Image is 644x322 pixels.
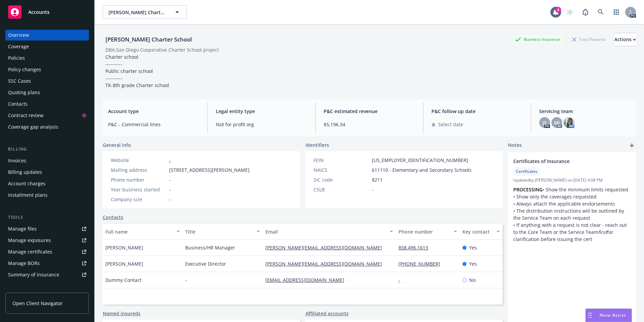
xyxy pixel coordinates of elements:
[543,119,547,126] span: JS
[5,64,89,75] a: Policy changes
[216,121,307,128] span: Not for profit org
[372,186,374,193] span: -
[314,157,369,164] div: FEIN
[8,178,45,189] div: Account charges
[539,108,631,115] span: Servicing team
[8,64,41,75] div: Policy changes
[469,276,476,284] span: No
[5,258,89,269] a: Manage BORs
[8,223,37,234] div: Manage files
[5,178,89,189] a: Account charges
[105,46,219,53] div: DBA: San Diego Cooperative Charter School project
[372,166,472,173] span: 611110 - Elementary and Secondary Schools
[169,186,171,193] span: -
[372,157,468,164] span: [US_EMPLOYER_IDENTIFICATION_NUMBER]
[5,99,89,109] a: Contacts
[305,141,329,149] span: Identifiers
[513,186,631,243] p: • Show the minimum limits requested • Show only the coverages requested • Always attach the appli...
[438,121,463,128] span: Select date
[398,228,450,235] div: Phone number
[169,196,171,203] span: -
[586,309,594,322] div: Drag to move
[5,76,89,86] a: SSC Cases
[5,53,89,63] a: Policies
[8,30,29,41] div: Overview
[469,260,477,267] span: Yes
[8,76,31,86] div: SSC Cases
[265,244,387,251] a: [PERSON_NAME][EMAIL_ADDRESS][DOMAIN_NAME]
[5,235,89,246] a: Manage exposures
[563,117,574,128] img: photo
[396,223,460,240] button: Phone number
[111,166,166,173] div: Mailing address
[508,152,636,248] div: Certificates of InsuranceCertificatesUpdatedby [PERSON_NAME] on [DATE] 4:08 PMPROCESSING• Show th...
[5,41,89,52] a: Coverage
[5,214,89,221] div: Tools
[265,261,387,267] a: [PERSON_NAME][EMAIL_ADDRESS][DOMAIN_NAME]
[5,246,89,257] a: Manage certificates
[5,122,89,132] a: Coverage gap analysis
[512,35,563,44] div: Business Insurance
[105,276,141,284] span: Dummy Contact
[28,9,50,15] span: Accounts
[111,186,166,193] div: Year business started
[628,141,636,150] a: add
[8,87,40,98] div: Quoting plans
[8,53,25,63] div: Policies
[8,190,47,200] div: Installment plans
[398,261,446,267] a: [PHONE_NUMBER]
[183,223,262,240] button: Title
[265,228,386,235] div: Email
[8,258,40,269] div: Manage BORs
[513,186,543,193] strong: PROCESSING
[585,308,632,322] button: Nova Assist
[8,155,26,166] div: Invoices
[8,99,28,109] div: Contacts
[5,269,89,280] a: Summary of insurance
[555,7,561,13] div: 4
[5,30,89,41] a: Overview
[103,35,195,44] div: [PERSON_NAME] Charter School
[5,167,89,178] a: Billing updates
[314,186,369,193] div: CSLB
[105,228,172,235] div: Full name
[8,235,51,246] div: Manage exposures
[460,223,503,240] button: Key contact
[105,54,169,88] span: Charter school ---------- Public charter school ---------- TK-8th grade Charter school
[103,214,123,221] a: Contacts
[508,141,522,150] span: Notes
[324,108,415,115] span: P&C estimated revenue
[5,146,89,153] div: Billing
[108,9,167,16] span: [PERSON_NAME] Charter School
[594,5,608,19] a: Search
[105,260,143,267] span: [PERSON_NAME]
[554,119,560,126] span: MJ
[5,155,89,166] a: Invoices
[12,300,63,307] span: Open Client Navigator
[8,41,29,52] div: Coverage
[372,176,383,183] span: 8211
[185,276,187,284] span: -
[5,110,89,121] a: Contract review
[513,177,631,183] span: Updated by [PERSON_NAME] on [DATE] 4:08 PM
[103,141,131,149] span: General info
[614,33,636,46] div: Actions
[8,167,42,178] div: Billing updates
[103,5,187,19] button: [PERSON_NAME] Charter School
[579,5,592,19] a: Report a Bug
[108,121,199,128] span: P&C - Commercial lines
[216,108,307,115] span: Legal entity type
[169,157,171,163] a: -
[513,158,613,165] span: Certificates of Insurance
[569,35,609,44] div: Total Rewards
[516,168,538,175] span: Certificates
[5,3,89,22] a: Accounts
[111,157,166,164] div: Website
[398,277,406,283] a: -
[398,244,433,251] a: 858.496.1613
[598,229,607,235] em: first
[563,5,577,19] a: Start snowing
[169,166,250,173] span: [STREET_ADDRESS][PERSON_NAME]
[600,312,626,318] span: Nova Assist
